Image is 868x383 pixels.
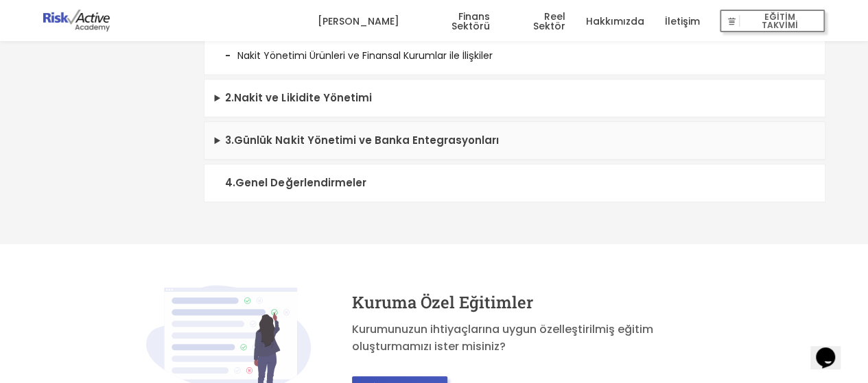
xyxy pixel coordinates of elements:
[204,164,825,202] summary: 4.Genel Değerlendirmeler
[204,38,825,74] li: Nakit Yönetimi Ürünleri ve Finansal Kurumlar ile İlişkiler
[352,321,723,356] p: Kurumunuzun ihtiyaçlarına uygun özelleştirilmiş eğitim oluşturmamızı ister misiniz?
[419,1,490,42] a: Finans Sektörü
[511,1,565,42] a: Reel Sektör
[204,122,825,160] summary: 3.Günlük Nakit Yönetimi ve Banka Entegrasyonları
[740,12,819,31] span: EĞİTİM TAKVİMİ
[585,1,644,42] a: Hakkımızda
[317,1,399,42] a: [PERSON_NAME]
[204,79,825,117] summary: 2.Nakit ve Likidite Yönetimi
[664,1,699,42] a: İletişim
[720,1,825,42] a: EĞİTİM TAKVİMİ
[810,328,854,369] iframe: chat widget
[352,294,723,310] h4: Kuruma Özel Eğitimler
[720,10,825,33] button: EĞİTİM TAKVİMİ
[43,10,110,32] img: logo-dark.png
